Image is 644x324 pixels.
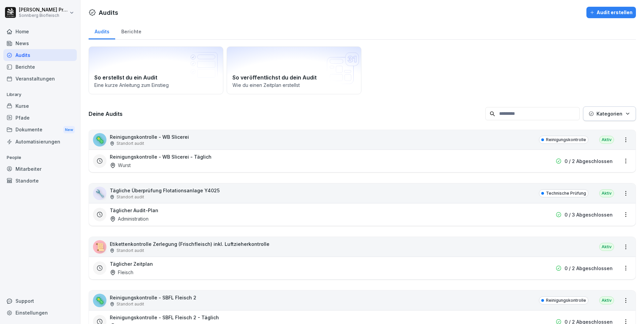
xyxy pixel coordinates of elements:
p: Technische Prüfung [546,190,586,196]
p: Standort audit [117,301,144,307]
p: Reinigungskontrolle [546,297,586,303]
a: Pfade [3,112,77,124]
p: 0 / 2 Abgeschlossen [565,158,613,165]
p: Reinigungskontrolle [546,137,586,143]
div: Aktiv [599,189,614,197]
h3: Deine Audits [89,110,482,118]
button: Audit erstellen [586,7,636,18]
p: Library [3,89,77,100]
p: Standort audit [117,194,144,200]
p: Reinigungskontrolle - WB Slicerei [110,133,189,140]
h2: So veröffentlichst du dein Audit [232,73,356,82]
h3: Reinigungskontrolle - WB Slicerei - Täglich [110,153,212,160]
a: So erstellst du ein AuditEine kurze Anleitung zum Einstieg [89,46,223,94]
div: 🦠 [93,294,106,307]
div: 🦠 [93,133,106,147]
p: 0 / 3 Abgeschlossen [565,211,613,218]
p: Wie du einen Zeitplan erstellst [232,82,356,89]
a: Berichte [3,61,77,73]
a: Einstellungen [3,307,77,319]
a: Audits [89,22,115,39]
p: Tägliche Überprüfung Flotationsanlage Y4025 [110,187,220,194]
a: Automatisierungen [3,136,77,148]
h2: So erstellst du ein Audit [94,73,218,82]
p: 0 / 2 Abgeschlossen [565,265,613,272]
a: Audits [3,49,77,61]
h3: Reinigungskontrolle - SBFL Fleisch 2 - Täglich [110,314,219,321]
div: 🔧 [93,187,106,200]
a: Berichte [115,22,147,39]
p: Standort audit [117,248,144,254]
div: Dokumente [3,124,77,136]
p: Etikettenkontrolle Zerlegung (Frischfleisch) inkl. Luftzieherkontrolle [110,240,269,248]
a: Kurse [3,100,77,112]
div: Aktiv [599,243,614,251]
div: Wurst [110,162,131,169]
div: 📜 [93,240,106,254]
p: Standort audit [117,140,144,147]
div: New [63,126,75,134]
a: So veröffentlichst du dein AuditWie du einen Zeitplan erstellst [227,46,361,94]
h1: Audits [99,8,118,17]
a: Standorte [3,175,77,187]
p: Eine kurze Anleitung zum Einstieg [94,82,218,89]
div: Audit erstellen [590,9,633,16]
p: Sonnberg Biofleisch [19,13,68,18]
p: People [3,152,77,163]
button: Kategorien [583,106,636,121]
a: Home [3,26,77,37]
h3: Täglicher Audit-Plan [110,207,158,214]
h3: Täglicher Zeitplan [110,260,153,267]
a: Veranstaltungen [3,73,77,85]
div: Aktiv [599,296,614,304]
p: Reinigungskontrolle - SBFL Fleisch 2 [110,294,196,301]
div: Support [3,295,77,307]
p: Kategorien [597,110,622,117]
div: Fleisch [110,269,133,276]
p: [PERSON_NAME] Preßlauer [19,7,68,13]
a: Mitarbeiter [3,163,77,175]
a: News [3,37,77,49]
div: Aktiv [599,136,614,144]
a: DokumenteNew [3,124,77,136]
div: Administration [110,215,149,222]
